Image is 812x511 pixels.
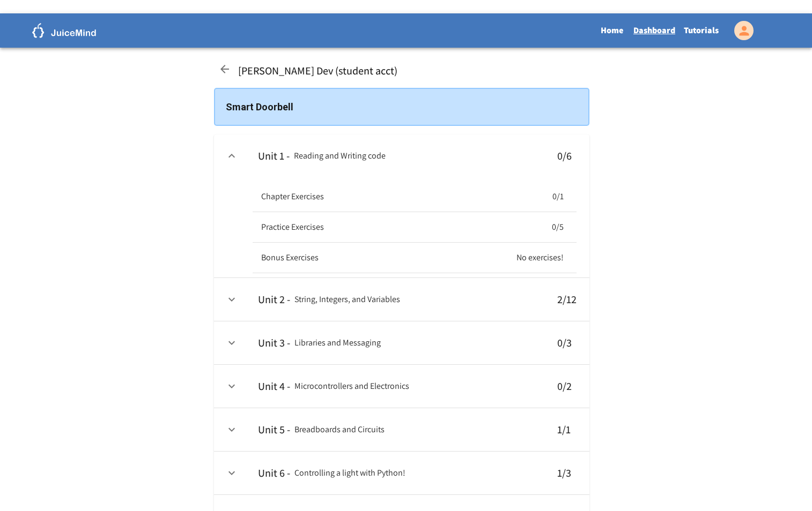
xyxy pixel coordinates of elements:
[516,250,564,265] h6: No exercises!
[557,291,577,308] h6: 2 / 12
[261,220,324,235] h6: Practice Exercises
[32,23,97,38] img: logo
[294,465,405,480] h6: Controlling a light with Python!
[767,468,801,500] iframe: chat widget
[253,182,577,273] table: collapsible table
[680,18,723,43] a: Tutorials
[294,148,386,163] h6: Reading and Writing code
[294,292,400,307] h6: String, Integers, and Variables
[223,377,241,395] button: expand row
[557,378,577,395] h6: 0 / 2
[214,88,589,126] div: Smart Doorbell
[629,18,680,43] a: Dashboard
[723,422,801,467] iframe: chat widget
[258,378,290,395] h6: Unit 4 -
[238,64,397,78] h6: [PERSON_NAME] Dev (student acct)
[223,147,241,165] button: expand row
[294,379,409,394] h6: Microcontrollers and Electronics
[294,335,381,350] h6: Libraries and Messaging
[557,464,577,482] h6: 1 / 3
[258,291,290,308] h6: Unit 2 -
[258,464,290,482] h6: Unit 6 -
[223,290,241,309] button: expand row
[557,334,577,351] h6: 0 / 3
[261,189,324,204] h6: Chapter Exercises
[552,220,564,235] h6: 0/5
[294,422,385,437] h6: Breadboards and Circuits
[223,420,241,439] button: expand row
[552,189,564,204] h6: 0/1
[258,421,290,438] h6: Unit 5 -
[557,421,577,438] h6: 1 / 1
[223,334,241,352] button: expand row
[223,464,241,482] button: expand row
[261,250,319,265] h6: Bonus Exercises
[258,147,290,164] h6: Unit 1 -
[723,18,756,43] div: My Account
[258,334,290,351] h6: Unit 3 -
[595,18,629,43] a: Home
[557,147,577,164] h6: 0 / 6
